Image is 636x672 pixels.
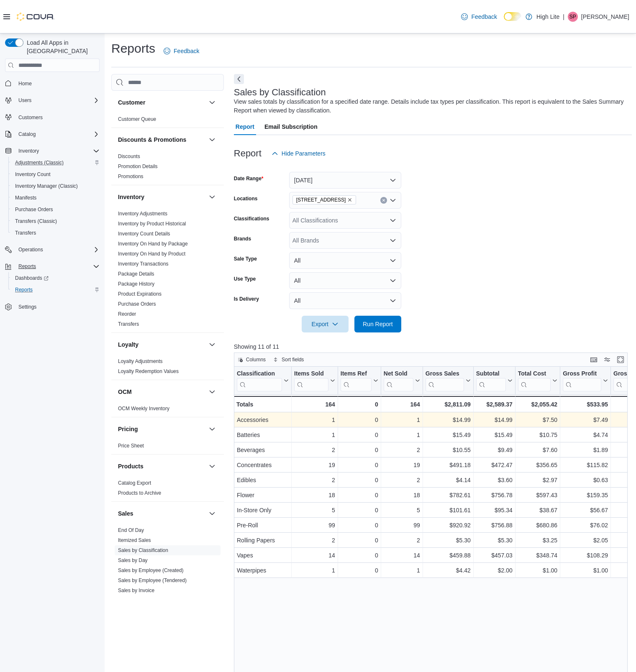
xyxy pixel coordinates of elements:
div: $2,589.37 [476,399,513,409]
div: $159.35 [563,491,608,501]
span: Package History [118,281,154,287]
div: Classification [237,370,282,378]
span: Inventory [15,146,100,156]
button: Run Report [354,316,401,332]
a: Promotions [118,174,144,179]
a: Sales by Classification [118,547,168,553]
div: Samira Perri [568,12,578,22]
div: $756.88 [476,521,513,531]
div: Concentrates [237,460,289,470]
span: Transfers [12,228,100,238]
div: Items Ref [341,370,372,378]
div: $1.89 [563,445,608,455]
div: $3.60 [476,475,513,485]
span: Customer Queue [118,116,156,123]
button: Products [207,461,217,471]
label: Locations [234,195,258,202]
span: Dark Mode [504,21,504,21]
button: Remove 831 Notre Dame St. from selection in this group [347,197,352,202]
span: Transfers [118,321,139,327]
div: $2.97 [518,475,557,485]
span: Product Expirations [118,291,162,297]
button: Users [2,95,103,106]
button: Gross Profit [563,370,608,391]
span: Inventory Adjustments [118,210,167,217]
label: Brands [234,235,251,242]
div: Net Sold [384,370,413,378]
button: Sales [207,508,217,519]
div: $7.49 [563,415,608,425]
button: Pricing [207,424,217,434]
button: Total Cost [518,370,557,391]
button: All [289,252,401,269]
span: Adjustments (Classic) [15,159,64,166]
h3: OCM [118,388,132,396]
div: 2 [294,475,335,485]
span: Inventory Transactions [118,261,169,267]
span: Manifests [15,194,36,201]
label: Date Range [234,175,264,182]
div: Items Sold [294,370,328,378]
a: Loyalty Adjustments [118,358,163,364]
a: Catalog Export [118,480,151,486]
button: Hide Parameters [268,145,329,162]
button: Sort fields [270,355,307,365]
label: Sale Type [234,256,257,262]
button: Reports [2,261,103,272]
button: Users [15,95,35,105]
span: Loyalty Adjustments [118,358,163,365]
div: 99 [384,521,420,531]
button: Operations [2,244,103,256]
a: Feedback [160,43,203,59]
a: Itemized Sales [118,537,151,543]
button: Inventory Count [8,169,103,180]
span: Settings [18,304,36,310]
div: $115.82 [563,460,608,470]
div: 1 [294,415,335,425]
div: 18 [294,491,335,501]
button: Export [302,316,349,332]
label: Is Delivery [234,296,259,302]
button: Clear input [380,197,387,204]
span: Load All Apps in [GEOGRAPHIC_DATA] [23,38,100,55]
button: Catalog [15,129,39,139]
button: Reports [15,261,39,271]
span: Inventory Count [15,171,51,178]
div: Subtotal [476,370,506,391]
span: Hide Parameters [282,149,326,158]
div: $2,055.42 [518,399,557,409]
button: OCM [118,388,205,396]
div: $95.34 [476,506,513,516]
span: Dashboards [12,273,100,283]
button: Customers [2,111,103,123]
div: Items Sold [294,370,328,391]
div: 0 [341,399,378,409]
div: Products [111,478,224,501]
span: Reports [15,261,100,271]
span: Transfers [15,230,36,236]
button: Next [234,74,244,84]
button: Catalog [2,128,103,140]
button: Inventory Manager (Classic) [8,180,103,192]
div: 99 [294,521,335,531]
button: Transfers (Classic) [8,215,103,227]
div: $101.61 [426,506,471,516]
span: Email Subscription [264,118,318,135]
span: Users [15,95,100,105]
div: $10.75 [518,430,557,440]
a: Inventory Manager (Classic) [12,181,81,191]
div: $0.63 [563,475,608,485]
span: Catalog [18,131,36,138]
button: Transfers [8,227,103,239]
div: Gross Profit [563,370,601,378]
div: Total Cost [518,370,551,391]
span: Purchase Orders [15,206,53,213]
div: 0 [341,491,378,501]
button: Classification [237,370,289,391]
h3: Customer [118,98,145,107]
button: Manifests [8,192,103,204]
button: All [289,292,401,309]
button: Display options [602,355,612,365]
button: Open list of options [390,217,396,224]
span: Inventory On Hand by Product [118,250,185,257]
